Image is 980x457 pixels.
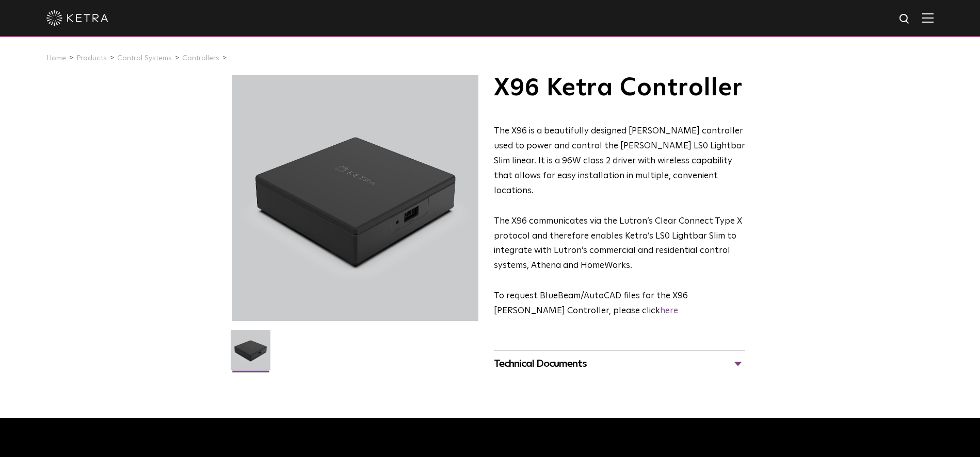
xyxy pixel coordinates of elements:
a: here [660,307,678,315]
img: ketra-logo-2019-white [46,10,108,26]
h1: X96 Ketra Controller [494,75,745,101]
a: Control Systems [117,55,172,62]
a: Products [76,55,107,62]
span: The X96 is a beautifully designed [PERSON_NAME] controller used to power and control the [PERSON_... [494,127,745,195]
img: Hamburger%20Nav.svg [922,13,934,23]
img: X96-Controller-2021-Web-Square [231,330,270,378]
div: Technical Documents [494,356,745,372]
span: The X96 communicates via the Lutron’s Clear Connect Type X protocol and therefore enables Ketra’s... [494,217,742,270]
img: search icon [898,13,911,26]
span: ​To request BlueBeam/AutoCAD files for the X96 [PERSON_NAME] Controller, please click [494,292,688,315]
a: Controllers [182,55,219,62]
a: Home [46,55,66,62]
